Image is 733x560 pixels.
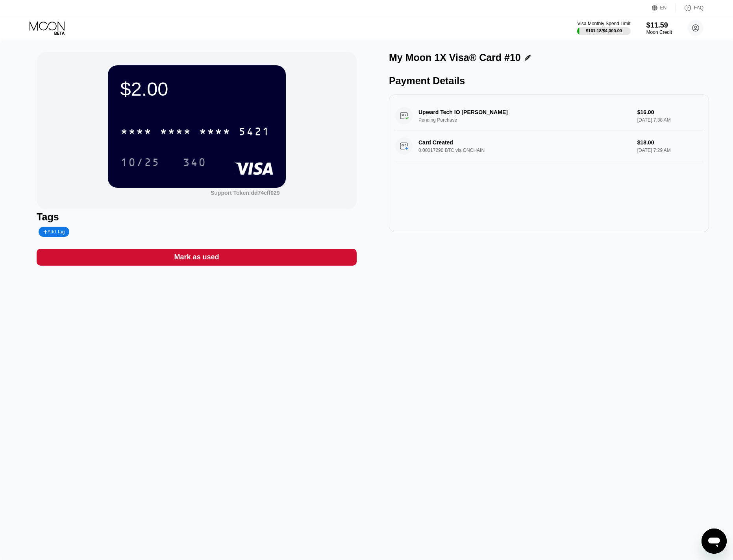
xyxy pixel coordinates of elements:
[586,28,622,33] div: $161.18 / $4,000.00
[389,52,521,63] div: My Moon 1X Visa® Card #10
[37,249,357,266] div: Mark as used
[694,5,703,11] div: FAQ
[120,157,160,170] div: 10/25
[211,190,280,196] div: Support Token: dd74eff029
[389,75,709,87] div: Payment Details
[39,227,69,237] div: Add Tag
[646,21,672,30] div: $11.59
[577,21,630,35] div: Visa Monthly Spend Limit$161.18/$4,000.00
[660,5,667,11] div: EN
[577,21,630,26] div: Visa Monthly Spend Limit
[646,30,672,35] div: Moon Credit
[676,4,703,12] div: FAQ
[43,229,65,235] div: Add Tag
[652,4,676,12] div: EN
[239,126,270,139] div: 5421
[177,152,212,172] div: 340
[702,529,727,554] iframe: Button to launch messaging window
[646,21,672,35] div: $11.59Moon Credit
[37,211,357,223] div: Tags
[115,152,166,172] div: 10/25
[183,157,206,170] div: 340
[174,253,219,262] div: Mark as used
[120,78,273,100] div: $2.00
[211,190,280,196] div: Support Token:dd74eff029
